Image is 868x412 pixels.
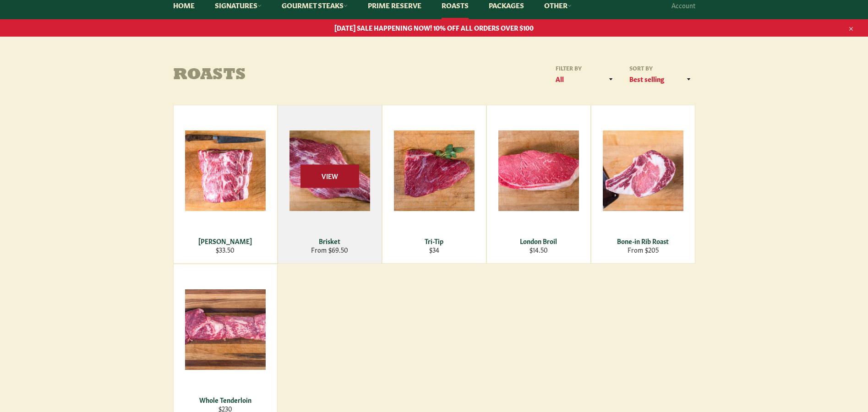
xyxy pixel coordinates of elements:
[173,66,434,85] h1: Roasts
[492,245,584,254] div: $14.50
[492,237,584,245] div: London Broil
[388,245,480,254] div: $34
[185,130,266,211] img: Chuck Roast
[603,130,683,211] img: Bone-in Rib Roast
[486,105,591,264] a: London Broil London Broil $14.50
[284,237,376,245] div: Brisket
[179,396,271,404] div: Whole Tenderloin
[388,237,480,245] div: Tri-Tip
[394,130,475,211] img: Tri-Tip
[382,105,486,264] a: Tri-Tip Tri-Tip $34
[627,64,695,72] label: Sort by
[179,237,271,245] div: [PERSON_NAME]
[591,105,695,264] a: Bone-in Rib Roast Bone-in Rib Roast From $205
[597,245,689,254] div: From $205
[179,245,271,254] div: $33.50
[185,289,266,370] img: Whole Tenderloin
[278,105,382,264] a: Brisket Brisket From $69.50 View
[597,237,689,245] div: Bone-in Rib Roast
[552,64,617,72] label: Filter by
[300,164,359,188] span: View
[498,130,579,211] img: London Broil
[173,105,278,264] a: Chuck Roast [PERSON_NAME] $33.50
